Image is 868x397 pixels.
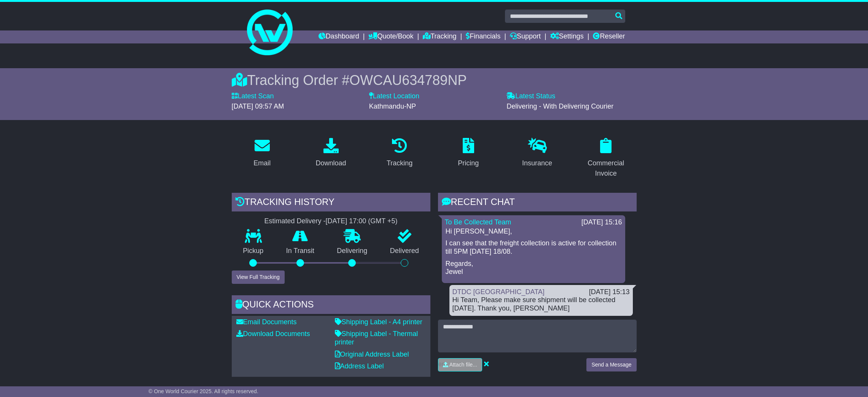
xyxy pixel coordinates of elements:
label: Latest Status [506,92,555,101]
button: Send a Message [586,358,636,371]
label: Latest Scan [232,92,274,101]
span: OWCAU634789NP [349,72,467,88]
label: Latest Location [369,92,419,101]
p: I can see that the freight collection is active for collection till 5PM [DATE] 18/08. [446,239,621,256]
a: Commercial Invoice [575,135,637,181]
a: Insurance [517,135,557,171]
a: DTDC [GEOGRAPHIC_DATA] [452,288,545,296]
div: [DATE] 15:16 [581,218,622,227]
div: Download [315,158,346,168]
a: Address Label [335,362,384,370]
div: [DATE] 15:13 [589,288,630,296]
span: Kathmandu-NP [369,102,416,110]
a: Quote/Book [368,30,413,43]
a: Pricing [453,135,484,171]
a: Support [510,30,541,43]
a: Settings [550,30,584,43]
button: View Full Tracking [232,271,285,284]
span: © One World Courier 2025. All rights reserved. [148,388,258,394]
p: Delivering [326,247,379,255]
div: [DATE] 17:00 (GMT +5) [326,217,398,226]
p: Pickup [232,247,275,255]
span: Delivering - With Delivering Courier [506,102,613,110]
a: Tracking [423,30,456,43]
a: Download Documents [236,330,310,338]
a: Shipping Label - A4 printer [335,318,422,326]
div: Hi Team, Please make sure shipment will be collected [DATE]. Thank you, [PERSON_NAME] [452,296,630,312]
span: [DATE] 09:57 AM [232,102,284,110]
a: Download [311,135,351,171]
div: Quick Actions [232,295,430,316]
div: RECENT CHAT [438,193,637,213]
a: Original Address Label [335,351,409,358]
a: To Be Collected Team [445,218,511,226]
div: Tracking [387,158,412,168]
div: Estimated Delivery - [232,217,430,226]
a: Reseller [593,30,625,43]
div: Pricing [458,158,479,168]
div: Commercial Invoice [580,158,632,179]
a: Dashboard [319,30,359,43]
div: Email [253,158,271,168]
div: Insurance [522,158,552,168]
a: Email [248,135,276,171]
p: Delivered [379,247,430,255]
p: Hi [PERSON_NAME], [446,227,621,236]
p: Regards, Jewel [446,260,621,276]
div: Tracking Order # [232,72,637,88]
p: In Transit [275,247,326,255]
a: Tracking [382,135,417,171]
a: Email Documents [236,318,297,326]
a: Shipping Label - Thermal printer [335,330,418,346]
a: Financials [466,30,500,43]
div: Tracking history [232,193,430,213]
